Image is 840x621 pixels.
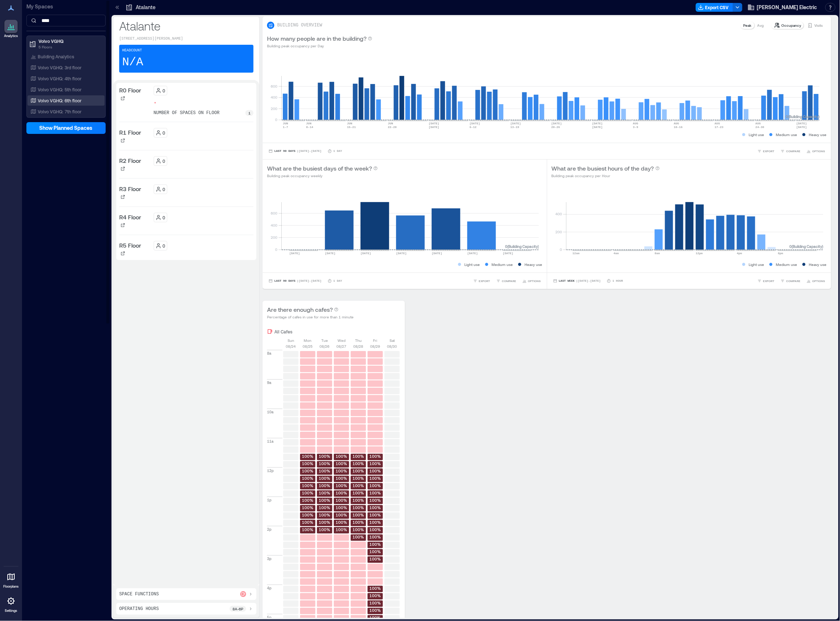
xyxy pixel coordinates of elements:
[302,476,314,481] text: 100%
[353,520,364,525] text: 100%
[302,505,314,510] text: 100%
[267,277,323,285] button: Last 90 Days |[DATE]-[DATE]
[763,279,775,283] span: EXPORT
[154,110,220,116] p: number of spaces on floor
[163,215,165,220] p: 0
[336,505,347,510] text: 100%
[302,513,314,518] text: 100%
[336,483,347,488] text: 100%
[271,235,278,240] tspan: 200
[370,608,381,613] text: 100%
[1,568,21,591] a: Floorplans
[319,527,330,532] text: 100%
[805,147,827,155] button: OPTIONS
[467,252,478,255] text: [DATE]
[353,535,364,540] text: 100%
[38,109,81,114] p: Volvo VGHQ: 7th floor
[633,125,639,129] text: 3-9
[776,132,797,138] p: Medium use
[757,4,817,11] span: [PERSON_NAME] Electric
[396,252,407,255] text: [DATE]
[337,343,347,349] p: 08/27
[163,88,165,94] p: 0
[470,125,476,129] text: 6-12
[749,262,764,267] p: Light use
[347,125,356,129] text: 15-21
[267,350,271,356] p: 8a
[796,122,807,125] text: [DATE]
[796,125,807,129] text: [DATE]
[275,247,278,252] tspan: 0
[353,483,364,488] text: 100%
[432,252,442,255] text: [DATE]
[38,87,81,92] p: Volvo VGHQ: 5th floor
[4,34,18,38] p: Analytics
[163,186,165,192] p: 0
[320,343,330,349] p: 08/26
[302,461,314,466] text: 100%
[283,122,288,125] text: JUN
[370,520,381,525] text: 100%
[122,48,142,54] p: Headcount
[267,409,274,415] p: 10a
[119,606,159,612] p: Operating Hours
[119,241,141,250] p: R5 Floor
[353,469,364,474] text: 100%
[592,122,603,125] text: [DATE]
[373,337,377,343] p: Fri
[756,122,761,125] text: AUG
[528,279,541,283] span: OPTIONS
[674,125,683,129] text: 10-16
[756,277,776,285] button: EXPORT
[633,122,639,125] text: AUG
[551,122,562,125] text: [DATE]
[551,125,560,129] text: 20-26
[302,454,314,459] text: 100%
[267,614,271,620] p: 5p
[267,556,271,562] p: 3p
[390,337,395,343] p: Sat
[353,505,364,510] text: 100%
[336,469,347,474] text: 100%
[465,262,480,267] p: Light use
[267,305,333,314] p: Are there enough cafes?
[267,468,274,474] p: 12p
[119,86,141,95] p: R0 Floor
[370,483,381,488] text: 100%
[267,314,354,320] p: Percentage of cafes in use for more than 1 minute
[122,55,143,70] p: N/A
[370,542,381,547] text: 100%
[370,586,381,591] text: 100%
[38,98,81,103] p: Volvo VGHQ: 6th floor
[319,513,330,518] text: 100%
[779,277,802,285] button: COMPARE
[119,18,253,33] p: Atalante
[503,252,514,255] text: [DATE]
[136,4,156,11] p: Atalante
[39,44,100,50] p: 5 Floors
[267,34,366,43] p: How many people are in the building?
[355,337,362,343] p: Thu
[370,491,381,496] text: 100%
[696,3,733,12] button: Export CSV
[592,125,603,129] text: [DATE]
[715,122,720,125] text: AUG
[267,380,271,386] p: 9a
[614,252,619,255] text: 4am
[812,279,825,283] span: OPTIONS
[163,158,165,164] p: 0
[387,343,397,349] p: 08/30
[479,279,490,283] span: EXPORT
[370,343,380,349] p: 08/29
[757,22,764,28] p: Avg
[319,491,330,496] text: 100%
[353,461,364,466] text: 100%
[286,343,296,349] p: 08/24
[302,520,314,525] text: 100%
[815,22,823,28] p: Visits
[119,128,141,137] p: R1 Floor
[267,43,372,49] p: Building peak occupancy per Day
[347,122,353,125] text: JUN
[319,469,330,474] text: 100%
[302,469,314,474] text: 100%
